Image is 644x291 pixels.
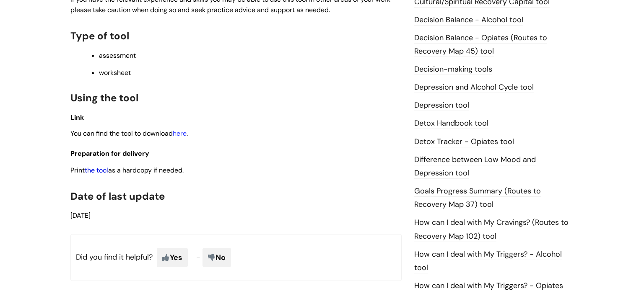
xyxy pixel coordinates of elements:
a: Detox Tracker - Opiates tool [414,136,514,147]
a: Depression and Alcohol Cycle tool [414,82,534,93]
span: Date of last update [70,190,165,203]
span: [DATE] [70,211,91,220]
a: Difference between Low Mood and Depression tool [414,155,536,179]
span: Print as a hardcopy if needed. [70,166,184,175]
a: How can I deal with My Cravings? (Routes to Recovery Map 102) tool [414,217,569,242]
a: the tool [85,166,108,175]
span: Type of tool [70,29,129,42]
a: Decision Balance - Alcohol tool [414,15,523,26]
span: Link [70,113,84,122]
span: Preparation for delivery [70,149,149,158]
span: Using the tool [70,91,138,104]
span: Yes [157,248,188,267]
a: here [173,129,187,138]
span: You can find the tool to download . [70,129,188,138]
a: Decision Balance - Opiates (Routes to Recovery Map 45) tool [414,33,547,57]
a: Depression tool [414,100,469,111]
span: No [203,248,231,267]
a: How can I deal with My Triggers? - Alcohol tool [414,249,562,273]
span: assessment [99,51,136,60]
p: Did you find it helpful? [70,234,402,281]
a: Detox Handbook tool [414,118,488,129]
span: worksheet [99,68,131,77]
a: Decision-making tools [414,64,492,75]
a: Goals Progress Summary (Routes to Recovery Map 37) tool [414,186,541,210]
